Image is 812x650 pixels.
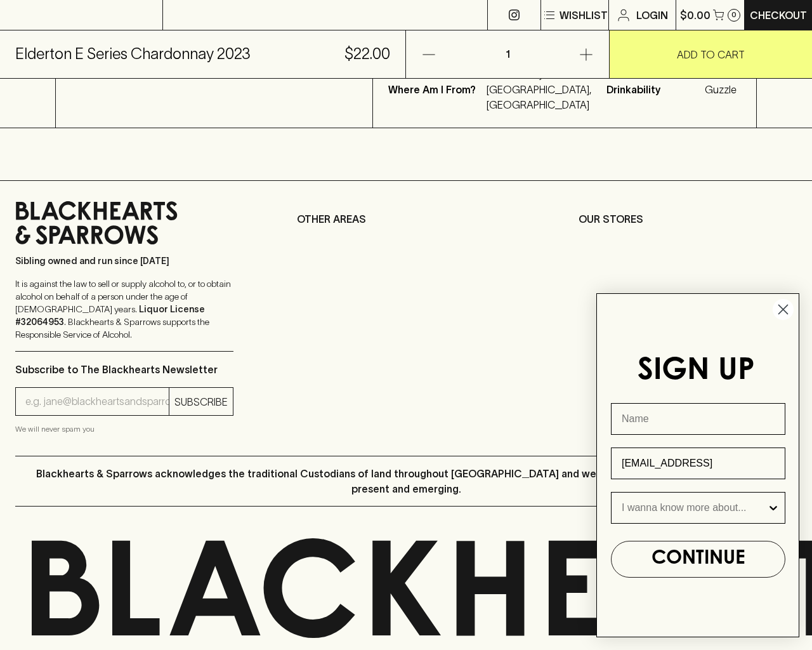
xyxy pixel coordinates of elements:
[680,8,710,23] p: $0.00
[611,541,785,578] button: CONTINUE
[25,466,787,496] p: Blackhearts & Sparrows acknowledges the traditional Custodians of land throughout [GEOGRAPHIC_DAT...
[487,82,591,112] p: [GEOGRAPHIC_DATA], [GEOGRAPHIC_DATA]
[731,11,737,18] p: 0
[344,44,390,64] h5: $22.00
[622,493,767,523] input: I wanna know more about...
[163,8,174,23] p: ⠀
[25,392,169,412] input: e.g. jane@blackheartsandsparrows.com.au
[772,298,794,321] button: Close dialog
[677,47,745,62] p: ADD TO CART
[611,403,785,435] input: Name
[169,388,233,415] button: SUBSCRIBE
[15,44,251,64] h5: Elderton E Series Chardonnay 2023
[636,8,668,23] p: Login
[388,82,483,112] p: Where Am I From?
[611,448,785,479] input: Email
[610,30,812,78] button: ADD TO CART
[492,30,523,78] p: 1
[560,8,608,23] p: Wishlist
[15,277,233,341] p: It is against the law to sell or supply alcohol to, or to obtain alcohol on behalf of a person un...
[15,423,233,435] p: We will never spam you
[705,82,741,97] span: Guzzle
[15,362,233,377] p: Subscribe to The Blackhearts Newsletter
[579,211,797,227] p: OUR STORES
[606,82,702,97] span: Drinkability
[638,357,755,387] span: SIGN UP
[297,211,515,227] p: OTHER AREAS
[15,255,233,267] p: Sibling owned and run since [DATE]
[750,8,807,23] p: Checkout
[584,281,812,650] div: FLYOUT Form
[767,493,780,523] button: Show Options
[174,394,228,409] p: SUBSCRIBE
